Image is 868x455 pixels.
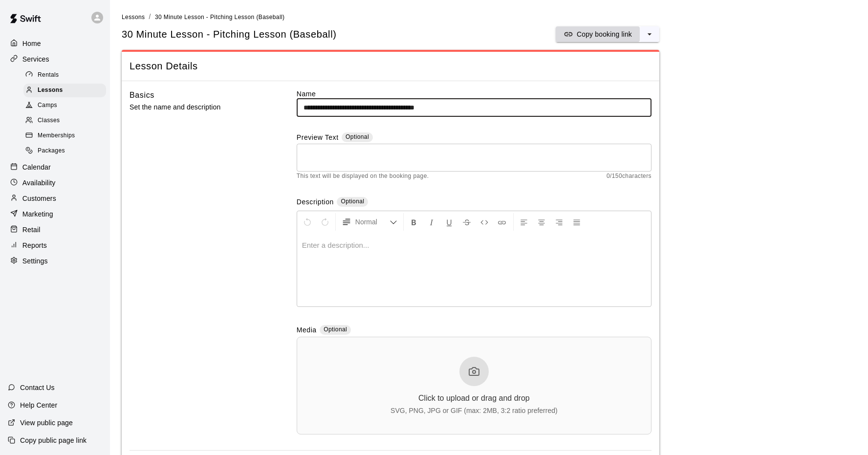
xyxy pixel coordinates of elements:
[38,70,59,80] span: Rentals
[556,26,659,42] div: split button
[423,213,440,231] button: Format Italics
[23,84,106,97] div: Lessons
[458,213,475,231] button: Format Strikethrough
[640,26,659,42] button: select merge strategy
[130,89,154,102] h6: Basics
[23,144,110,159] a: Packages
[297,172,429,181] span: This text will be displayed on the booking page.
[23,99,106,112] div: Camps
[406,213,422,231] button: Format Bold
[297,197,334,208] label: Description
[38,146,65,156] span: Packages
[8,160,102,174] a: Calendar
[391,407,558,414] div: SVG, PNG, JPG or GIF (max: 2MB, 3:2 ratio preferred)
[38,86,63,95] span: Lessons
[38,101,57,110] span: Camps
[8,207,102,221] a: Marketing
[338,213,401,231] button: Formatting Options
[341,198,364,205] span: Optional
[20,435,87,445] p: Copy public page link
[23,68,106,82] div: Rentals
[22,39,41,48] p: Home
[22,194,56,203] p: Customers
[23,129,106,143] div: Memberships
[20,383,55,392] p: Contact Us
[297,325,317,336] label: Media
[122,12,856,22] nav: breadcrumb
[8,254,102,268] a: Settings
[130,60,651,73] span: Lesson Details
[22,225,41,235] p: Retail
[23,98,110,113] a: Camps
[568,213,585,231] button: Justify Align
[23,114,106,128] div: Classes
[22,162,51,172] p: Calendar
[38,131,75,141] span: Memberships
[23,144,106,158] div: Packages
[607,172,651,181] span: 0 / 150 characters
[8,52,102,66] a: Services
[297,132,339,144] label: Preview Text
[22,240,47,250] p: Reports
[418,394,530,403] div: Click to upload or drag and drop
[494,213,510,231] button: Insert Link
[23,83,110,98] a: Lessons
[297,89,651,99] label: Name
[533,213,550,231] button: Center Align
[577,29,632,39] p: Copy booking link
[8,36,102,51] a: Home
[8,222,102,237] a: Retail
[22,54,49,64] p: Services
[122,14,145,21] span: Lessons
[516,213,532,231] button: Left Align
[556,26,640,42] button: Copy booking link
[8,175,102,190] a: Availability
[317,213,333,231] button: Redo
[476,213,493,231] button: Insert Code
[155,14,284,21] span: 30 Minute Lesson - Pitching Lesson (Baseball)
[122,28,336,41] h5: 30 Minute Lesson - Pitching Lesson (Baseball)
[8,238,102,253] a: Reports
[22,256,48,266] p: Settings
[551,213,567,231] button: Right Align
[346,133,369,140] span: Optional
[355,217,390,227] span: Normal
[38,116,60,126] span: Classes
[22,209,53,219] p: Marketing
[23,67,110,83] a: Rentals
[122,13,145,21] a: Lessons
[441,213,457,231] button: Format Underline
[324,326,347,333] span: Optional
[20,400,57,410] p: Help Center
[8,191,102,206] a: Customers
[22,178,56,188] p: Availability
[299,213,316,231] button: Undo
[149,12,151,22] li: /
[130,101,265,113] p: Set the name and description
[20,418,73,428] p: View public page
[23,113,110,129] a: Classes
[23,129,110,144] a: Memberships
